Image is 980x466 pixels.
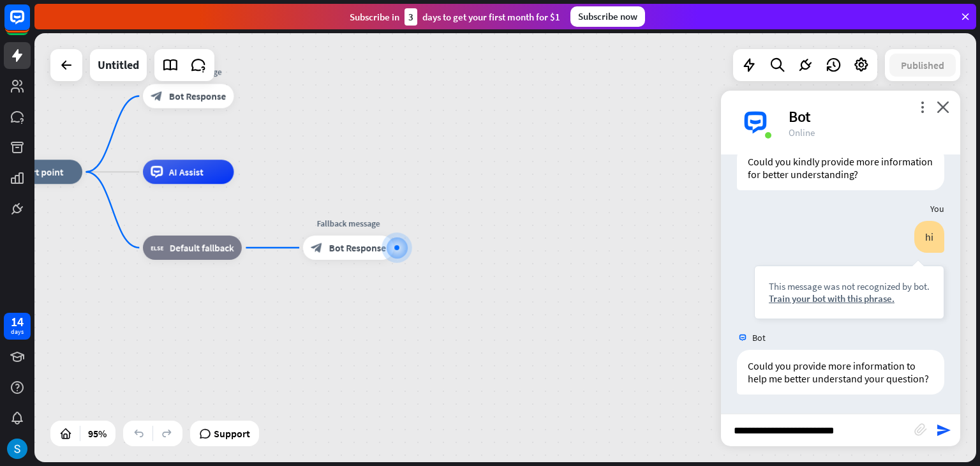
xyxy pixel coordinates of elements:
[737,146,944,190] div: Could you kindly provide more information for better understanding?
[789,107,945,126] div: Bot
[151,242,163,254] i: block_fallback
[752,332,766,343] span: Bot
[11,327,24,336] div: days
[329,242,386,254] span: Bot Response
[134,66,243,78] div: Welcome message
[937,101,949,113] i: close
[914,423,927,436] i: block_attachment
[789,126,945,139] div: Online
[311,242,323,254] i: block_bot_response
[11,316,24,327] div: 14
[151,90,163,102] i: block_bot_response
[930,203,944,214] span: You
[169,166,204,178] span: AI Assist
[737,350,944,395] div: Could you provide more information to help me better understand your question?
[98,49,139,81] div: Untitled
[350,8,560,26] div: Subscribe in days to get your first month for $1
[936,423,951,438] i: send
[769,280,930,292] div: This message was not recognized by bot.
[170,242,234,254] span: Default fallback
[769,292,930,304] div: Train your bot with this phrase.
[889,54,956,77] button: Published
[169,90,226,102] span: Bot Response
[570,6,645,27] div: Subscribe now
[4,313,31,340] a: 14 days
[916,101,928,113] i: more_vert
[18,166,63,178] span: Start point
[914,221,944,253] div: hi
[405,8,417,26] div: 3
[214,423,250,444] span: Support
[294,218,403,230] div: Fallback message
[10,5,48,43] button: Open LiveChat chat widget
[84,423,110,444] div: 95%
